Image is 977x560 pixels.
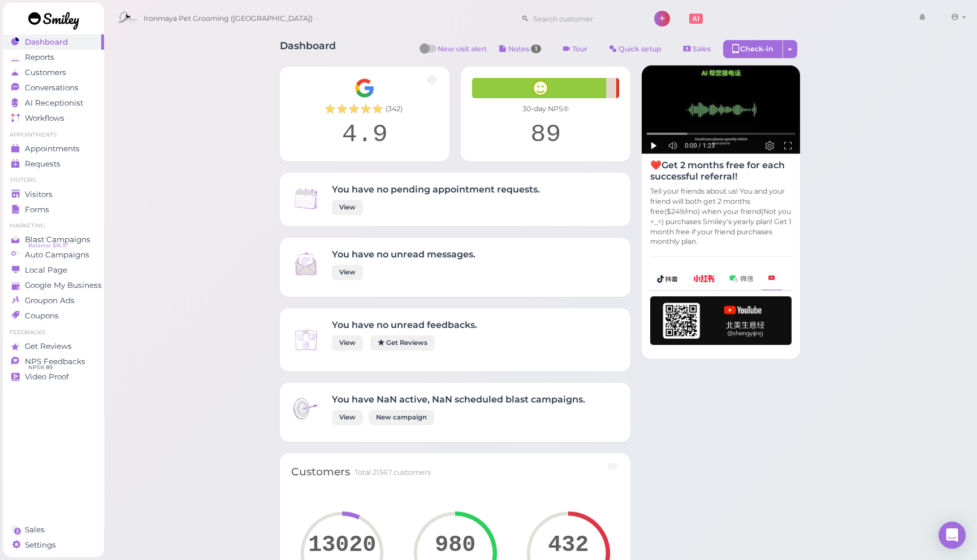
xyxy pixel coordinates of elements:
[529,10,639,28] input: Search customer
[554,40,597,58] a: Tour
[25,265,67,275] span: Local Page
[25,525,45,535] span: Sales
[332,410,363,425] a: View
[3,232,104,247] a: Blast Campaigns Balance: $16.37
[729,275,753,282] img: wechat-a99521bb4f7854bbf8f190d1356e2cdb.png
[25,37,68,47] span: Dashboard
[3,369,104,384] a: Video Proof
[332,335,363,351] a: View
[25,190,53,199] span: Visitors
[25,159,60,169] span: Requests
[3,262,104,278] a: Local Page
[25,296,75,305] span: Groupon Ads
[332,265,363,280] a: View
[650,160,792,181] h4: ❤️Get 2 months free for each successful referral!
[3,522,104,537] a: Sales
[332,200,363,215] a: View
[355,467,431,478] div: Total 21567 customers
[25,113,64,123] span: Workflows
[650,186,792,247] p: Tell your friends about us! You and your friend will both get 2 months free($249/mo) when your fr...
[3,354,104,369] a: NPS Feedbacks NPS® 89
[472,120,619,150] div: 89
[3,247,104,262] a: Auto Campaigns
[291,325,321,355] img: Inbox
[291,394,321,423] img: Inbox
[25,357,85,366] span: NPS Feedbacks
[291,465,350,480] div: Customers
[144,3,313,34] span: Ironmaya Pet Grooming ([GEOGRAPHIC_DATA])
[25,540,56,550] span: Settings
[3,131,104,139] li: Appointments
[291,120,438,150] div: 4.9
[25,372,69,382] span: Video Proof
[370,335,435,351] a: Get Reviews
[25,98,83,108] span: AI Receptionist
[3,65,104,80] a: Customers
[25,205,49,215] span: Forms
[25,250,89,260] span: Auto Campaigns
[531,45,541,53] span: 1
[332,249,475,260] h4: You have no unread messages.
[332,320,477,330] h4: You have no unread feedbacks.
[3,50,104,65] a: Reports
[25,281,102,290] span: Google My Business
[3,278,104,293] a: Google My Business
[25,235,90,244] span: Blast Campaigns
[438,44,487,61] span: New visit alert
[291,249,321,278] img: Inbox
[3,111,104,126] a: Workflows
[723,40,783,58] div: Check-in
[291,184,321,213] img: Inbox
[25,311,59,321] span: Coupons
[3,339,104,354] a: Get Reviews
[674,40,720,58] a: Sales
[3,95,104,111] a: AI Receptionist
[3,34,104,50] a: Dashboard
[332,394,585,405] h4: You have NaN active, NaN scheduled blast campaigns.
[25,83,79,93] span: Conversations
[3,537,104,553] a: Settings
[369,410,434,425] a: New campaign
[3,141,104,156] a: Appointments
[3,293,104,308] a: Groupon Ads
[939,522,966,549] div: Open Intercom Messenger
[355,78,375,98] img: Google__G__Logo-edd0e34f60d7ca4a2f4ece79cff21ae3.svg
[332,184,540,195] h4: You have no pending appointment requests.
[28,241,68,250] span: Balance: $16.37
[650,296,792,345] img: youtube-h-92280983ece59b2848f85fc261e8ffad.png
[25,342,72,351] span: Get Reviews
[657,275,678,283] img: douyin-2727e60b7b0d5d1bbe969c21619e8014.png
[693,45,711,53] span: Sales
[3,329,104,336] li: Feedbacks
[3,222,104,230] li: Marketing
[3,202,104,217] a: Forms
[3,156,104,172] a: Requests
[472,104,619,114] div: 30-day NPS®
[693,275,715,282] img: xhs-786d23addd57f6a2be217d5a65f4ab6b.png
[3,80,104,95] a: Conversations
[280,40,336,61] h1: Dashboard
[600,40,671,58] a: Quick setup
[25,144,80,154] span: Appointments
[490,40,551,58] button: Notes 1
[3,308,104,323] a: Coupons
[28,363,53,372] span: NPS® 89
[642,65,800,154] img: AI receptionist
[25,68,66,77] span: Customers
[3,176,104,184] li: Visitors
[3,187,104,202] a: Visitors
[386,104,403,114] span: ( 342 )
[25,53,54,62] span: Reports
